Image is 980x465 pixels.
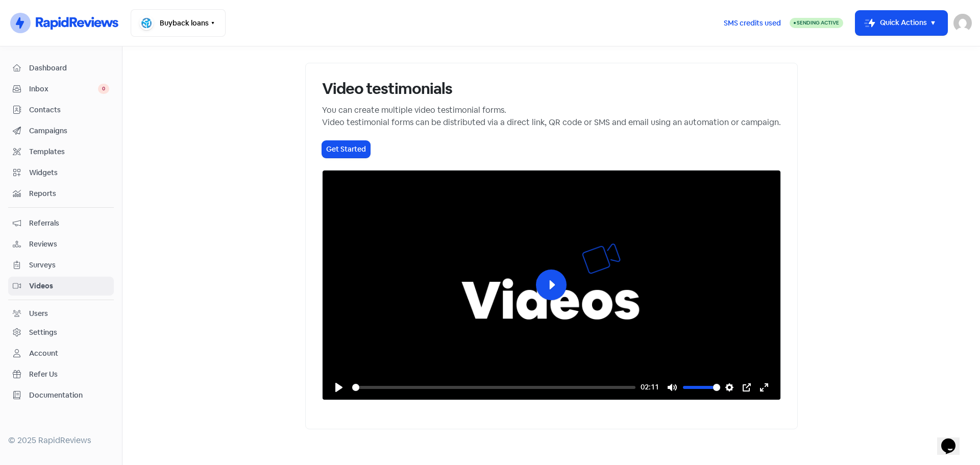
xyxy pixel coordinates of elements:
[8,323,114,342] a: Settings
[29,390,109,401] span: Documentation
[29,239,109,250] span: Reviews
[8,101,114,119] a: Contacts
[797,19,839,26] span: Sending Active
[322,80,781,98] h1: Video testimonials
[98,84,109,94] span: 0
[29,348,58,359] div: Account
[29,327,57,338] div: Settings
[29,63,109,74] span: Dashboard
[536,270,567,300] button: Play
[8,304,114,323] a: Users
[8,163,114,182] a: Widgets
[29,369,109,380] span: Refer Us
[937,424,970,455] iframe: chat widget
[131,9,226,37] button: Buyback loans
[29,126,109,136] span: Campaigns
[29,260,109,271] span: Surveys
[352,382,635,393] input: Seek
[953,14,972,32] img: User
[322,104,781,129] div: You can create multiple video testimonial forms. Video testimonial forms can be distributed via a...
[29,105,109,115] span: Contacts
[8,256,114,275] a: Surveys
[29,218,109,229] span: Referrals
[8,344,114,363] a: Account
[29,167,109,178] span: Widgets
[715,17,790,28] a: SMS credits used
[8,184,114,203] a: Reports
[790,17,843,29] a: Sending Active
[8,214,114,233] a: Referrals
[724,18,781,29] span: SMS credits used
[8,59,114,78] a: Dashboard
[8,277,114,296] a: Videos
[29,281,109,291] span: Videos
[8,121,114,140] a: Campaigns
[331,379,347,396] button: Play
[29,84,98,94] span: Inbox
[29,146,109,157] span: Templates
[683,382,720,393] input: Volume
[641,381,659,394] div: Current time
[8,142,114,161] a: Templates
[8,434,114,447] div: © 2025 RapidReviews
[8,365,114,384] a: Refer Us
[855,11,947,35] button: Quick Actions
[29,188,109,199] span: Reports
[8,235,114,254] a: Reviews
[8,386,114,405] a: Documentation
[29,308,48,319] div: Users
[322,141,370,158] button: Get Started
[8,80,114,99] a: Inbox 0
